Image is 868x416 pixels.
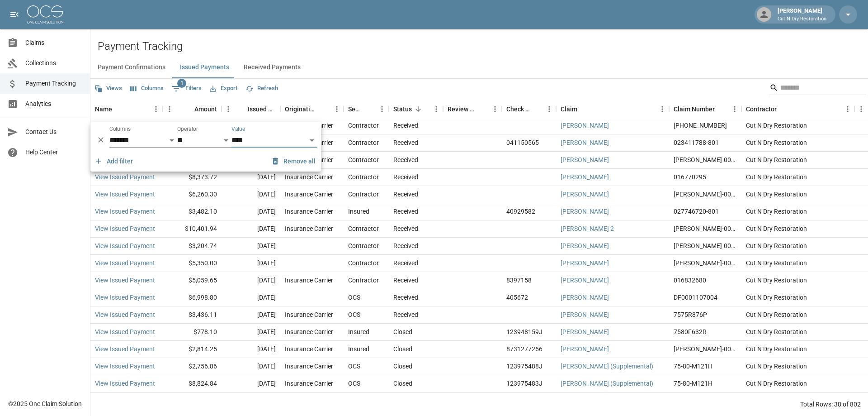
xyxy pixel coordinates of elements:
button: Refresh [243,81,280,96]
div: Insured [348,327,369,336]
a: [PERSON_NAME] 2 [561,224,614,233]
div: Received [393,276,418,285]
div: Sent To [348,96,363,122]
div: Cut N Dry Restoration [741,117,854,134]
div: 016770295 [674,172,706,182]
div: Cut N Dry Restoration [741,272,854,289]
div: Amount [194,96,217,122]
h2: Payment Tracking [98,40,868,53]
div: $10,401.94 [163,220,222,238]
div: Claim [561,96,577,122]
div: [DATE] [222,358,280,375]
div: Cut N Dry Restoration [741,134,854,152]
div: Cut N Dry Restoration [741,324,854,341]
button: Menu [149,102,163,116]
div: Insurance Carrier [285,172,333,182]
button: Delete [94,133,108,147]
div: $6,998.80 [163,289,222,306]
div: caho-00247528 [674,224,737,233]
div: Cut N Dry Restoration [741,289,854,306]
div: Cut N Dry Restoration [741,341,854,358]
div: 123975488J [506,362,542,371]
button: Sort [235,103,248,115]
div: [DATE] [222,272,280,289]
div: Claim Number [669,96,741,122]
a: [PERSON_NAME] [561,293,609,302]
label: Columns [109,125,131,133]
a: View Issued Payment [95,327,155,336]
div: Insurance Carrier [285,379,333,388]
button: Menu [163,102,176,116]
div: OCS [348,362,360,371]
button: Menu [542,102,556,116]
div: dynamic tabs [90,57,868,78]
div: Sent To [344,96,389,122]
div: [DATE] [222,375,280,392]
div: Closed [393,327,412,336]
div: Contractor [348,224,379,233]
div: Received [393,258,418,268]
div: $8,373.72 [163,169,222,186]
div: Contractor [348,276,379,285]
button: Views [92,81,124,96]
div: Originating From [285,96,317,122]
img: ocs-logo-white-transparent.png [27,5,63,24]
div: Cut N Dry Restoration [741,169,854,186]
div: Insurance Carrier [285,207,333,216]
div: Amount [163,96,222,122]
div: Review Status [443,96,502,122]
button: Add filter [92,153,137,170]
div: $6,260.30 [163,186,222,203]
div: $2,814.25 [163,341,222,358]
a: [PERSON_NAME] [561,276,609,285]
a: [PERSON_NAME] (Supplemental) [561,362,653,371]
div: Review Status [448,96,476,122]
div: $2,756.86 [163,358,222,375]
a: View Issued Payment [95,241,155,250]
div: $8,824.84 [163,375,222,392]
div: Contractor [348,121,379,130]
div: Cut N Dry Restoration [741,152,854,169]
div: Originating From [280,96,344,122]
a: [PERSON_NAME] [561,138,609,147]
a: [PERSON_NAME] [561,258,609,268]
div: Issued Date [222,96,280,122]
div: Cut N Dry Restoration [741,238,854,255]
button: Sort [715,103,727,115]
a: [PERSON_NAME] [561,344,609,354]
div: Claim [556,96,669,122]
div: 041150565 [506,138,539,147]
div: Contractor [746,96,777,122]
div: 023411788-801 [674,138,719,147]
div: [DATE] [222,255,280,272]
div: 40929582 [506,207,535,216]
button: Payment Confirmations [90,57,173,78]
div: Status [393,96,412,122]
div: Cut N Dry Restoration [741,358,854,375]
div: Contractor [348,190,379,199]
a: [PERSON_NAME] [561,241,609,250]
div: Claim Number [674,96,715,122]
div: 7580F632R [674,327,707,336]
div: Insurance Carrier [285,310,333,319]
a: View Issued Payment [95,258,155,268]
label: Value [231,125,245,133]
div: [DATE] [222,341,280,358]
div: Contractor [348,172,379,182]
div: Received [393,207,418,216]
a: [PERSON_NAME] [561,207,609,216]
div: Insured [348,344,369,354]
div: 405672 [506,293,528,302]
span: Help Center [25,148,83,157]
span: Analytics [25,99,83,109]
div: $778.10 [163,324,222,341]
div: Received [393,310,418,319]
div: Received [393,121,418,130]
a: View Issued Payment [95,207,155,216]
span: 1 [177,79,186,88]
div: Received [393,224,418,233]
div: CAHO-00261834 [674,344,737,354]
label: Operator [177,125,198,133]
button: Menu [728,102,741,116]
button: Menu [429,102,443,116]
